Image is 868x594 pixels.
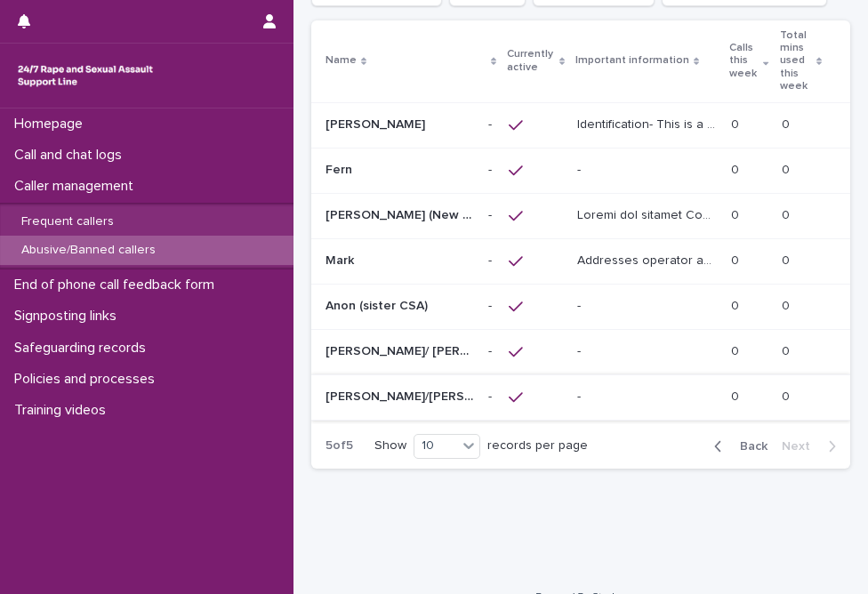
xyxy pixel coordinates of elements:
[729,440,768,453] span: Back
[577,114,720,132] p: Identification- This is a male caller who has been abusive to members of the team by using the se...
[577,159,584,178] p: -
[488,386,495,405] p: -
[731,295,743,314] p: 0
[311,284,850,329] tr: Anon (sister CSA)Anon (sister CSA) -- -- 00 00
[577,205,720,223] p: Reason for profile Support them to adhere to our 2 chats per week policy, they appear to be calli...
[311,329,850,374] tr: [PERSON_NAME]/ [PERSON_NAME]/ [PERSON_NAME]/ [PERSON_NAME][PERSON_NAME]/ [PERSON_NAME]/ [PERSON_N...
[311,148,850,193] tr: FernFern -- -- 00 00
[488,250,495,269] p: -
[325,114,429,132] p: [PERSON_NAME]
[577,341,584,359] p: -
[507,44,555,77] p: Currently active
[487,438,588,454] p: records per page
[782,114,793,132] p: 0
[414,436,457,456] div: 10
[780,26,812,97] p: Total mins used this week
[775,438,850,454] button: Next
[488,205,495,223] p: -
[7,116,97,132] p: Homepage
[311,374,850,420] tr: [PERSON_NAME]/[PERSON_NAME]/[PERSON_NAME][PERSON_NAME]/[PERSON_NAME]/[PERSON_NAME] -- -- 00 00
[577,250,720,269] p: Addresses operator as “miss” “babe” “darling” “my love”. Often puts “xx” at the end of messages. ...
[575,51,689,70] p: Important information
[325,250,358,269] p: Mark
[731,205,743,223] p: 0
[311,424,367,468] p: 5 of 5
[577,295,584,314] p: -
[7,214,128,229] p: Frequent callers
[325,159,356,178] p: Fern
[311,193,850,238] tr: [PERSON_NAME] (New caller)[PERSON_NAME] (New caller) -- Loremi dol sitamet Consect adip el seddoe...
[14,58,157,93] img: rhQMoQhaT3yELyF149Cw
[7,277,229,293] p: End of phone call feedback form
[729,38,759,84] p: Calls this week
[7,371,169,388] p: Policies and processes
[782,440,821,453] span: Next
[700,438,775,454] button: Back
[325,295,431,314] p: Anon (sister CSA)
[374,438,406,454] p: Show
[577,386,584,405] p: -
[731,114,743,132] p: 0
[325,205,478,223] p: [PERSON_NAME] (New caller)
[7,308,131,325] p: Signposting links
[325,341,478,359] p: Tom/ Max/ James/ Joe
[731,250,743,269] p: 0
[7,243,170,258] p: Abusive/Banned callers
[782,205,793,223] p: 0
[782,295,793,314] p: 0
[782,341,793,359] p: 0
[731,386,743,405] p: 0
[7,147,136,164] p: Call and chat logs
[731,159,743,178] p: 0
[311,102,850,148] tr: [PERSON_NAME][PERSON_NAME] -- Identification- This is a [DEMOGRAPHIC_DATA] caller who has been ab...
[325,51,357,70] p: Name
[488,295,495,314] p: -
[325,386,478,405] p: [PERSON_NAME]/[PERSON_NAME]/[PERSON_NAME]
[7,402,120,419] p: Training videos
[731,341,743,359] p: 0
[7,178,148,195] p: Caller management
[782,250,793,269] p: 0
[782,159,793,178] p: 0
[488,159,495,178] p: -
[311,238,850,284] tr: MarkMark -- Addresses operator as “miss” “babe” “darling” “my love”. Often puts “xx” at the end o...
[782,386,793,405] p: 0
[488,341,495,359] p: -
[7,340,160,357] p: Safeguarding records
[488,114,495,132] p: -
